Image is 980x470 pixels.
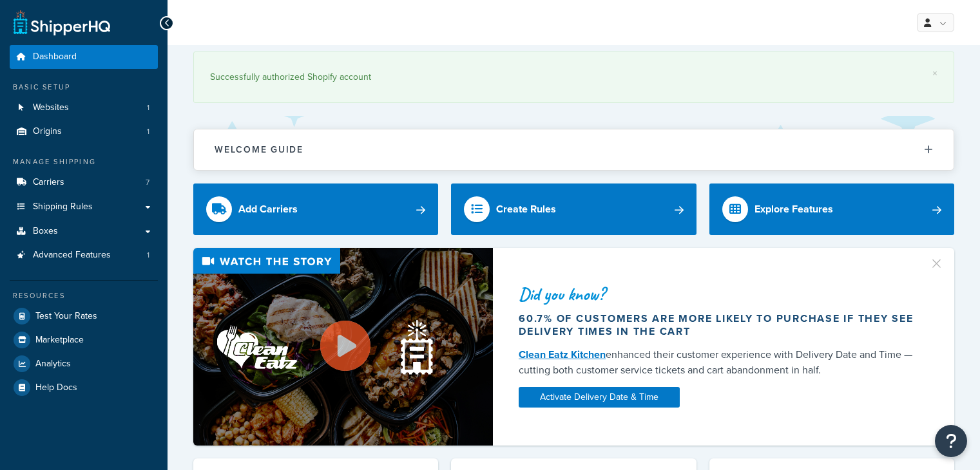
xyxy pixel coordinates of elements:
[35,382,77,393] span: Help Docs
[451,183,696,235] a: Create Rules
[147,250,149,261] span: 1
[10,96,158,120] a: Websites1
[519,285,919,303] div: Did you know?
[496,200,556,218] div: Create Rules
[215,145,303,155] h2: Welcome Guide
[10,376,158,399] a: Help Docs
[10,243,158,267] li: Advanced Features
[10,290,158,301] div: Resources
[33,250,111,261] span: Advanced Features
[35,311,97,322] span: Test Your Rates
[210,68,937,86] div: Successfully authorized Shopify account
[147,126,149,137] span: 1
[10,171,158,194] a: Carriers7
[33,52,77,62] span: Dashboard
[33,202,93,212] span: Shipping Rules
[10,352,158,375] a: Analytics
[10,45,158,69] a: Dashboard
[10,243,158,267] a: Advanced Features1
[10,305,158,328] a: Test Your Rates
[33,126,62,137] span: Origins
[519,387,680,408] a: Activate Delivery Date & Time
[10,96,158,120] li: Websites
[193,183,438,235] a: Add Carriers
[519,312,919,338] div: 60.7% of customers are more likely to purchase if they see delivery times in the cart
[193,248,493,446] img: Video thumbnail
[10,82,158,93] div: Basic Setup
[146,177,149,188] span: 7
[33,177,64,188] span: Carriers
[147,102,149,113] span: 1
[33,226,58,237] span: Boxes
[10,120,158,144] li: Origins
[519,347,606,362] a: Clean Eatz Kitchen
[10,156,158,167] div: Manage Shipping
[10,171,158,194] li: Carriers
[10,328,158,352] a: Marketplace
[194,129,954,170] button: Welcome Guide
[754,200,833,218] div: Explore Features
[519,347,919,378] div: enhanced their customer experience with Delivery Date and Time — cutting both customer service ti...
[10,220,158,243] a: Boxes
[35,335,84,346] span: Marketplace
[10,120,158,144] a: Origins1
[935,425,967,457] button: Open Resource Center
[709,183,954,235] a: Explore Features
[238,200,298,218] div: Add Carriers
[10,195,158,219] a: Shipping Rules
[932,68,937,79] a: ×
[35,359,71,370] span: Analytics
[33,102,69,113] span: Websites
